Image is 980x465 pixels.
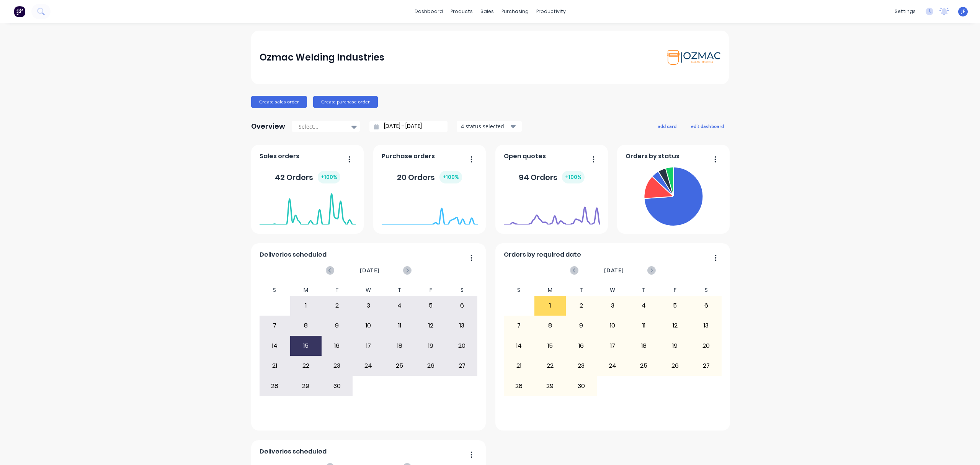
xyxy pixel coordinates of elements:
[322,336,353,355] div: 16
[259,285,291,296] div: S
[260,376,290,395] div: 28
[660,296,690,315] div: 5
[504,336,534,355] div: 14
[686,121,729,131] button: edit dashboard
[260,50,384,65] div: Ozmac Welding Industries
[503,285,535,296] div: S
[415,336,446,355] div: 19
[447,6,477,17] div: products
[384,336,415,355] div: 18
[439,171,462,183] div: + 100 %
[629,316,659,335] div: 11
[597,336,628,355] div: 17
[457,121,522,132] button: 4 status selected
[322,296,353,315] div: 2
[353,285,384,296] div: W
[251,96,307,108] button: Create sales order
[628,285,660,296] div: T
[384,285,415,296] div: T
[566,356,597,375] div: 23
[260,316,290,335] div: 7
[691,356,722,375] div: 27
[322,285,353,296] div: T
[382,152,435,161] span: Purchase orders
[629,296,659,315] div: 4
[353,356,384,375] div: 24
[290,285,322,296] div: M
[961,8,965,15] span: JF
[535,336,565,355] div: 15
[384,316,415,335] div: 11
[353,316,384,335] div: 10
[660,356,690,375] div: 26
[446,285,478,296] div: S
[251,119,285,134] div: Overview
[566,336,597,355] div: 16
[477,6,498,17] div: sales
[415,285,446,296] div: F
[291,336,321,355] div: 15
[629,356,659,375] div: 25
[626,152,679,161] span: Orders by status
[322,316,353,335] div: 9
[504,316,534,335] div: 7
[318,171,340,183] div: + 100 %
[353,336,384,355] div: 17
[691,336,722,355] div: 20
[447,356,477,375] div: 27
[653,121,681,131] button: add card
[415,356,446,375] div: 26
[519,171,585,183] div: 94 Orders
[353,296,384,315] div: 3
[360,266,380,275] span: [DATE]
[415,316,446,335] div: 12
[535,356,565,375] div: 22
[891,6,920,17] div: settings
[384,296,415,315] div: 4
[660,336,690,355] div: 19
[291,316,321,335] div: 8
[291,356,321,375] div: 22
[535,296,565,315] div: 1
[566,285,597,296] div: T
[291,296,321,315] div: 1
[504,356,534,375] div: 21
[532,6,570,17] div: productivity
[691,316,722,335] div: 13
[313,96,378,108] button: Create purchase order
[498,6,532,17] div: purchasing
[691,285,722,296] div: S
[562,171,585,183] div: + 100 %
[534,285,566,296] div: M
[691,296,722,315] div: 6
[504,376,534,395] div: 28
[597,316,628,335] div: 10
[447,336,477,355] div: 20
[447,316,477,335] div: 13
[535,316,565,335] div: 8
[461,122,509,130] div: 4 status selected
[14,6,25,17] img: Factory
[566,316,597,335] div: 9
[535,376,565,395] div: 29
[291,376,321,395] div: 29
[629,336,659,355] div: 18
[604,266,624,275] span: [DATE]
[597,356,628,375] div: 24
[597,296,628,315] div: 3
[504,250,581,259] span: Orders by required date
[260,152,299,161] span: Sales orders
[566,376,597,395] div: 30
[411,6,447,17] a: dashboard
[260,356,290,375] div: 21
[447,296,477,315] div: 6
[566,296,597,315] div: 2
[415,296,446,315] div: 5
[667,50,720,65] img: Ozmac Welding Industries
[260,447,327,456] span: Deliveries scheduled
[384,356,415,375] div: 25
[260,336,290,355] div: 14
[275,171,340,183] div: 42 Orders
[504,152,546,161] span: Open quotes
[660,316,690,335] div: 12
